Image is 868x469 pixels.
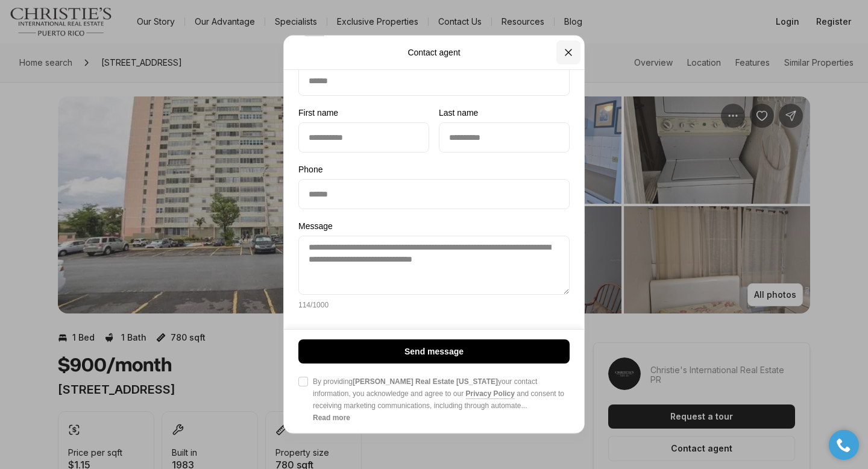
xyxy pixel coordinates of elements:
input: First name [299,123,429,152]
p: Contact agent [407,48,460,57]
button: Send message [298,339,570,364]
input: Last name [439,123,569,152]
label: Phone [298,165,570,174]
label: Message [298,221,570,231]
b: Read more [313,414,350,422]
button: Close [556,40,580,65]
label: Last name [439,108,570,118]
input: Phone [299,180,569,209]
b: [PERSON_NAME] Real Estate [US_STATE] [353,377,498,386]
p: 114 / 1000 [298,301,329,309]
input: Email [299,66,569,95]
a: Privacy Policy [466,389,515,398]
label: First name [298,108,429,118]
span: By providing your contact information, you acknowledge and agree to our and consent to receiving ... [313,376,570,412]
p: Send message [404,347,464,356]
textarea: Message114/1000 [298,236,570,295]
